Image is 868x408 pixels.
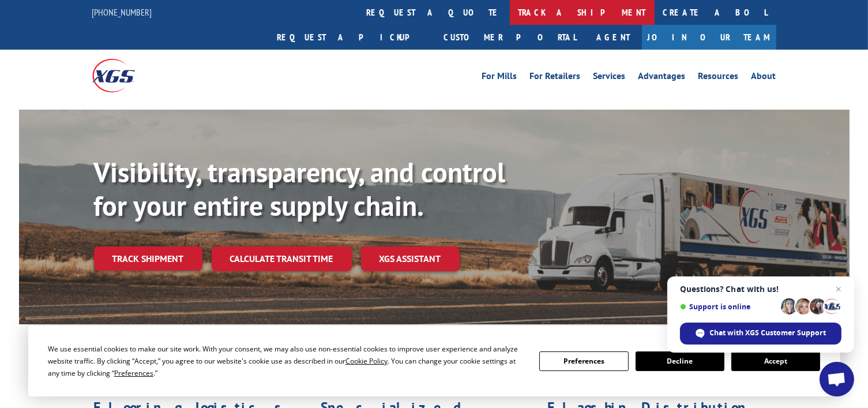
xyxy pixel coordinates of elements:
div: Cookie Consent Prompt [28,325,840,396]
a: Advantages [638,72,686,84]
a: About [751,72,776,84]
a: Calculate transit time [212,246,352,271]
a: For Retailers [530,72,581,84]
button: Accept [731,351,820,371]
button: Preferences [539,351,628,371]
div: We use essential cookies to make our site work. With your consent, we may also use non-essential ... [48,343,525,379]
span: Questions? Chat with us! [680,285,841,294]
a: XGS ASSISTANT [361,246,460,271]
a: Services [593,72,626,84]
span: Support is online [680,302,777,311]
span: Preferences [114,368,153,378]
a: Open chat [820,362,854,396]
span: Chat with XGS Customer Support [710,328,826,338]
b: Visibility, transparency, and control for your entire supply chain. [94,154,506,223]
a: Customer Portal [435,25,585,50]
a: Request a pickup [269,25,435,50]
span: Chat with XGS Customer Support [680,323,841,345]
a: Agent [585,25,642,50]
span: Cookie Policy [345,356,388,366]
button: Decline [636,351,724,371]
a: For Mills [482,72,517,84]
a: Resources [698,72,739,84]
a: [PHONE_NUMBER] [92,6,152,18]
a: Track shipment [94,246,202,271]
a: Join Our Team [642,25,776,50]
